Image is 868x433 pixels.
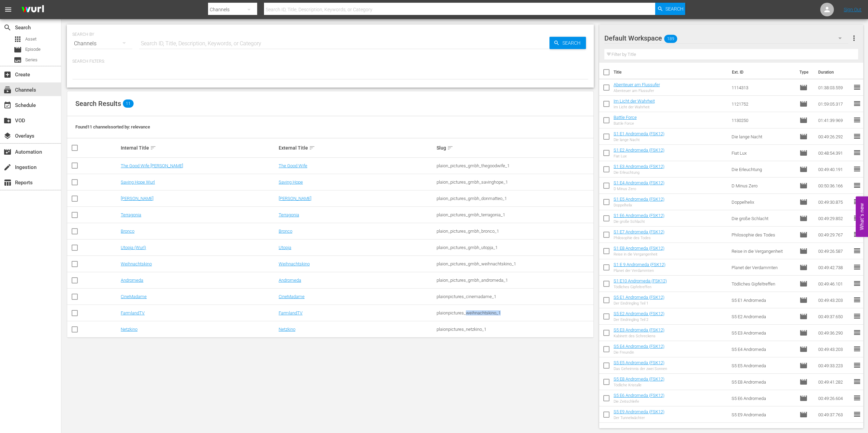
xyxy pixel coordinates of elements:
a: CineMadame [121,294,147,299]
span: Episode [25,46,41,53]
span: Episode [799,411,808,419]
td: 00:49:29.852 [815,210,853,227]
td: Doppelhelix [729,194,797,210]
span: Schedule [3,101,12,109]
span: Reports [3,179,12,187]
div: plaion_pictures_gmbh_bronco_1 [437,229,592,234]
span: VOD [3,117,12,125]
span: Episode [799,231,808,239]
a: S1 E5 Andromeda (FSK12) [614,197,664,202]
th: Duration [814,63,855,82]
th: Title [614,63,728,82]
a: FarmlandTV [279,310,303,315]
div: Abenteuer am Flussufer [614,89,660,93]
div: Philosophie des Todes [614,236,664,240]
span: Episode [14,46,22,54]
span: Episode [799,394,808,402]
td: Tödliches Gipfeltreffen [729,276,797,292]
span: reorder [853,99,861,108]
span: Episode [799,116,808,124]
span: Asset [14,35,22,43]
a: Sign Out [844,7,862,12]
span: Episode [799,165,808,173]
a: Terragonia [279,212,299,217]
td: 00:49:41.282 [815,374,853,390]
a: S5 E9 Andromeda (FSK12) [614,409,664,414]
span: more_vert [850,34,858,42]
div: plaion_pictures_gmbh_terragonia_1 [437,212,592,217]
div: D Minus Zero [614,187,664,191]
a: Saving Hope Wurl [121,180,155,185]
a: Bronco [121,229,134,234]
a: Andromeda [279,278,301,283]
a: Terragonia [121,212,141,217]
span: reorder [853,198,861,206]
span: Episode [799,263,808,272]
a: The Good Wife [PERSON_NAME] [121,163,183,168]
span: reorder [853,132,861,140]
td: 1121752 [729,96,797,112]
span: Episode [799,280,808,288]
th: Type [795,63,814,82]
div: Das Geheimnis der zwei Sonnen [614,367,667,371]
a: S5 E6 Andromeda (FSK12) [614,393,664,398]
button: Search [549,37,586,49]
div: Channels [72,34,132,53]
td: 00:49:30.875 [815,194,853,210]
td: S5 E1 Andromeda [729,292,797,308]
img: ans4CAIJ8jUAAAAAAAAAAAAAAAAAAAAAAAAgQb4GAAAAAAAAAAAAAAAAAAAAAAAAJMjXAAAAAAAAAAAAAAAAAAAAAAAAgAT5G... [16,2,49,18]
a: S1 E3 Andromeda (FSK12) [614,164,664,169]
span: reorder [853,247,861,255]
span: reorder [853,230,861,238]
span: reorder [853,83,861,91]
td: D Minus Zero [729,177,797,194]
div: plaion_pictures_gmbh_savinghope_1 [437,180,592,185]
a: Netzkino [279,327,295,332]
div: plaionpictures_netzkino_1 [437,327,592,332]
td: S5 E2 Andromeda [729,308,797,325]
td: 01:59:05.317 [815,96,853,112]
span: reorder [853,165,861,173]
div: Die Erleuchtung [614,170,664,175]
a: CineMadame [279,294,305,299]
td: Philosophie des Todes [729,227,797,243]
td: 00:49:26.292 [815,128,853,145]
span: reorder [853,377,861,386]
a: S5 E8 Andromeda (FSK12) [614,376,664,382]
a: S1 E10 Andromeda (FSK12) [614,278,667,283]
div: plaion_pictures_gmbh_utopja_1 [437,245,592,250]
td: 00:49:26.587 [815,243,853,259]
a: S1 E8 Andromeda (FSK12) [614,246,664,251]
td: 00:49:36.290 [815,325,853,341]
span: reorder [853,279,861,288]
a: Battle Force [614,115,637,120]
td: 00:49:40.191 [815,161,853,177]
a: FarmlandTV [121,310,145,315]
div: Die lange Nacht [614,138,664,142]
a: S1 E4 Andromeda (FSK12) [614,180,664,185]
span: 11 [123,99,134,108]
span: Found 11 channels sorted by: relevance [75,124,150,129]
span: reorder [853,410,861,418]
div: plaionpictures_weihnachtskino_1 [437,310,592,315]
a: The Good Wife [279,163,307,168]
button: more_vert [850,30,858,46]
a: S5 E5 Andromeda (FSK12) [614,360,664,365]
td: 01:38:03.559 [815,79,853,96]
td: S5 E4 Andromeda [729,341,797,357]
span: Series [14,56,22,64]
div: Im Licht der Wahrheit [614,105,655,109]
div: Kabinett des Schreckens [614,334,664,338]
td: S5 E6 Andromeda [729,390,797,406]
span: Episode [799,133,808,141]
a: Andromeda [121,278,143,283]
div: Default Workspace [604,29,848,48]
span: reorder [853,296,861,304]
span: Channels [3,86,12,94]
button: Open Feedback Widget [856,196,868,237]
span: sort [447,145,453,151]
td: 00:49:43.203 [815,341,853,357]
span: Episode [799,214,808,222]
td: 00:49:42.738 [815,259,853,276]
span: Episode [799,312,808,321]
